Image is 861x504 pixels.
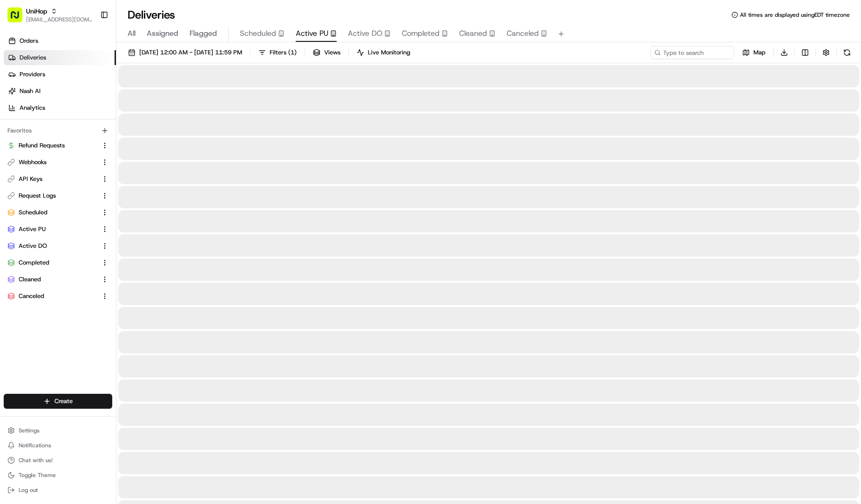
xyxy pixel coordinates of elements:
[738,46,770,59] button: Map
[19,442,51,449] span: Notifications
[19,486,38,494] span: Log out
[4,100,116,115] a: Analytics
[19,225,46,233] span: Active PU
[19,175,42,183] span: API Keys
[4,172,112,186] button: API Keys
[4,439,112,452] button: Notifications
[7,259,97,267] a: Completed
[7,208,97,217] a: Scheduled
[4,484,112,497] button: Log out
[4,424,112,437] button: Settings
[19,208,47,217] span: Scheduled
[7,242,97,250] a: Active DO
[7,275,97,284] a: Cleaned
[190,28,217,39] span: Flagged
[7,158,97,166] a: Webhooks
[54,397,73,405] span: Create
[507,28,539,39] span: Canceled
[4,4,96,26] button: UniHop[EMAIL_ADDRESS][DOMAIN_NAME]
[7,225,97,233] a: Active PU
[20,104,45,112] span: Analytics
[402,28,440,39] span: Completed
[7,175,97,183] a: API Keys
[4,155,112,170] button: Webhooks
[740,11,850,19] span: All times are displayed using EDT timezone
[4,272,112,287] button: Cleaned
[20,70,45,79] span: Providers
[270,48,297,57] span: Filters
[139,48,242,57] span: [DATE] 12:00 AM - [DATE] 11:59 PM
[4,188,112,203] button: Request Logs
[19,192,56,200] span: Request Logs
[296,28,328,39] span: Active PU
[19,292,44,300] span: Canceled
[20,37,38,45] span: Orders
[20,53,46,62] span: Deliveries
[4,33,116,48] a: Orders
[4,255,112,270] button: Completed
[841,46,854,59] button: Refresh
[4,394,112,409] button: Create
[19,457,53,464] span: Chat with us!
[19,471,56,479] span: Toggle Theme
[4,222,112,237] button: Active PU
[309,46,345,59] button: Views
[4,67,116,82] a: Providers
[19,242,47,250] span: Active DO
[4,454,112,467] button: Chat with us!
[147,28,178,39] span: Assigned
[4,469,112,482] button: Toggle Theme
[124,46,246,59] button: [DATE] 12:00 AM - [DATE] 11:59 PM
[4,205,112,220] button: Scheduled
[26,7,47,16] button: UniHop
[4,123,112,138] div: Favorites
[128,28,136,39] span: All
[753,48,766,57] span: Map
[353,46,414,59] button: Live Monitoring
[19,158,47,166] span: Webhooks
[4,239,112,253] button: Active DO
[7,192,97,200] a: Request Logs
[20,87,41,95] span: Nash AI
[4,84,116,99] a: Nash AI
[240,28,276,39] span: Scheduled
[348,28,382,39] span: Active DO
[7,141,97,150] a: Refund Requests
[128,7,175,22] h1: Deliveries
[4,50,116,65] a: Deliveries
[19,275,41,284] span: Cleaned
[368,48,410,57] span: Live Monitoring
[19,427,40,434] span: Settings
[651,46,734,59] input: Type to search
[4,289,112,304] button: Canceled
[288,48,297,57] span: ( 1 )
[19,259,49,267] span: Completed
[26,16,93,23] button: [EMAIL_ADDRESS][DOMAIN_NAME]
[324,48,340,57] span: Views
[7,292,97,300] a: Canceled
[4,138,112,153] button: Refund Requests
[459,28,487,39] span: Cleaned
[19,141,65,150] span: Refund Requests
[254,46,301,59] button: Filters(1)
